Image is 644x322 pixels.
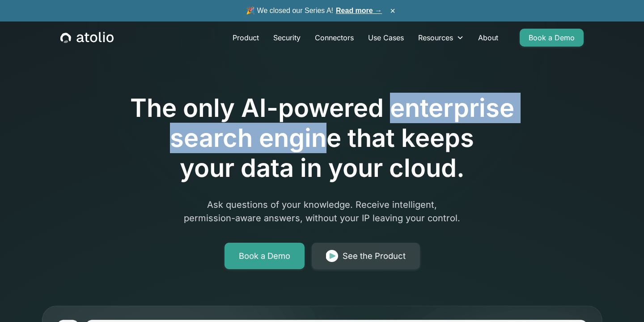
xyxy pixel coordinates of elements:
[266,29,308,47] a: Security
[520,29,584,47] a: Book a Demo
[246,5,382,16] span: 🎉 We closed our Series A!
[312,243,420,270] a: See the Product
[387,6,398,16] button: ×
[93,93,551,184] h1: The only AI-powered enterprise search engine that keeps your data in your cloud.
[225,29,266,47] a: Product
[361,29,411,47] a: Use Cases
[60,32,114,43] a: home
[150,198,494,225] p: Ask questions of your knowledge. Receive intelligent, permission-aware answers, without your IP l...
[336,7,382,14] a: Read more →
[599,279,644,322] iframe: Chat Widget
[343,250,406,262] div: See the Product
[471,29,505,47] a: About
[411,29,471,47] div: Resources
[225,243,305,270] a: Book a Demo
[418,32,453,43] div: Resources
[308,29,361,47] a: Connectors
